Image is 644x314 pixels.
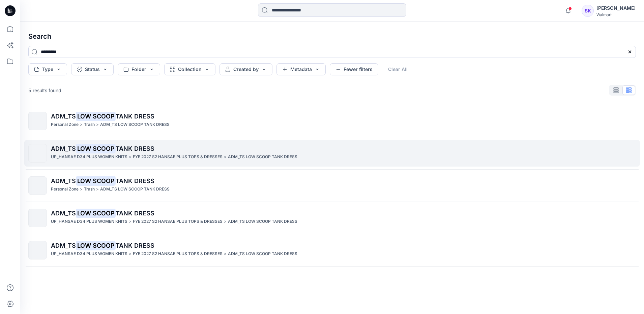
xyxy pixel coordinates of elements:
p: Personal Zone [51,121,79,128]
div: Walmart [596,12,636,17]
a: ADM_TSLOW SCOOPTANK DRESSPersonal Zone>Trash>ADM_TS LOW SCOOP TANK DRESS [24,172,640,199]
p: > [80,121,83,128]
p: UP_HANSAE D34 PLUS WOMEN KNITS [51,218,127,225]
p: > [224,153,227,161]
p: > [129,250,131,257]
span: TANK DRESS [116,145,154,152]
button: Created by [219,63,272,75]
p: ADM_TS LOW SCOOP TANK DRESS [100,186,170,193]
p: > [96,186,99,193]
a: ADM_TSLOW SCOOPTANK DRESSUP_HANSAE D34 PLUS WOMEN KNITS>FYE 2027 S2 HANSAE PLUS TOPS & DRESSES>AD... [24,237,640,264]
span: ADM_TS [51,145,76,152]
mark: LOW SCOOP [76,111,116,121]
button: Folder [118,63,160,75]
span: ADM_TS [51,210,76,217]
p: FYE 2027 S2 HANSAE PLUS TOPS & DRESSES [133,250,223,257]
span: ADM_TS [51,113,76,120]
p: > [129,218,131,225]
button: Status [71,63,114,75]
p: Trash [84,186,95,193]
mark: LOW SCOOP [76,208,116,218]
p: > [96,121,99,128]
a: ADM_TSLOW SCOOPTANK DRESSUP_HANSAE D34 PLUS WOMEN KNITS>FYE 2027 S2 HANSAE PLUS TOPS & DRESSES>AD... [24,140,640,167]
span: TANK DRESS [116,242,154,249]
span: ADM_TS [51,242,76,249]
span: TANK DRESS [116,210,154,217]
p: 5 results found [28,87,61,94]
div: SK [582,5,594,17]
span: TANK DRESS [116,177,154,184]
a: ADM_TSLOW SCOOPTANK DRESSPersonal Zone>Trash>ADM_TS LOW SCOOP TANK DRESS [24,108,640,134]
span: ADM_TS [51,177,76,184]
button: Fewer filters [330,63,378,75]
p: FYE 2027 S2 HANSAE PLUS TOPS & DRESSES [133,153,223,161]
p: Personal Zone [51,186,79,193]
button: Type [28,63,67,75]
div: [PERSON_NAME] [596,4,636,12]
p: > [224,250,227,257]
a: ADM_TSLOW SCOOPTANK DRESSUP_HANSAE D34 PLUS WOMEN KNITS>FYE 2027 S2 HANSAE PLUS TOPS & DRESSES>AD... [24,205,640,231]
button: Collection [164,63,215,75]
p: > [129,153,131,161]
p: > [224,218,227,225]
p: Trash [84,121,95,128]
mark: LOW SCOOP [76,176,116,185]
p: UP_HANSAE D34 PLUS WOMEN KNITS [51,250,127,257]
p: FYE 2027 S2 HANSAE PLUS TOPS & DRESSES [133,218,223,225]
p: ADM_TS LOW SCOOP TANK DRESS [228,250,297,257]
p: ADM_TS LOW SCOOP TANK DRESS [228,218,297,225]
p: ADM_TS LOW SCOOP TANK DRESS [228,153,297,161]
h4: Search [23,27,641,46]
mark: LOW SCOOP [76,241,116,250]
button: Metadata [276,63,326,75]
p: ADM_TS LOW SCOOP TANK DRESS [100,121,170,128]
span: TANK DRESS [116,113,154,120]
p: UP_HANSAE D34 PLUS WOMEN KNITS [51,153,127,161]
mark: LOW SCOOP [76,144,116,153]
p: > [80,186,83,193]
